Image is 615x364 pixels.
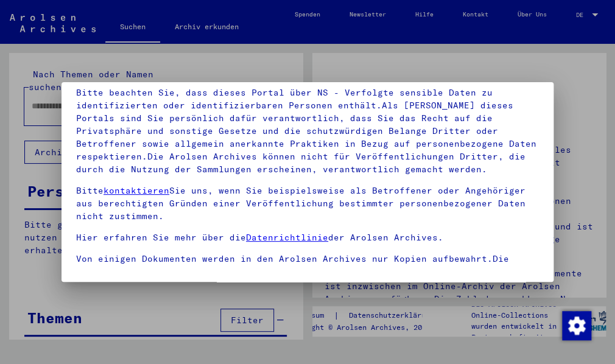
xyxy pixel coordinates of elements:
[76,86,539,176] p: Bitte beachten Sie, dass dieses Portal über NS - Verfolgte sensible Daten zu identifizierten oder...
[246,232,328,243] a: Datenrichtlinie
[104,185,169,196] a: kontaktieren
[76,184,539,223] p: Bitte Sie uns, wenn Sie beispielsweise als Betroffener oder Angehöriger aus berechtigten Gründen ...
[76,253,539,291] p: Von einigen Dokumenten werden in den Arolsen Archives nur Kopien aufbewahrt.Die Originale sowie d...
[76,231,539,244] p: Hier erfahren Sie mehr über die der Arolsen Archives.
[562,311,591,340] img: Zustimmung ändern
